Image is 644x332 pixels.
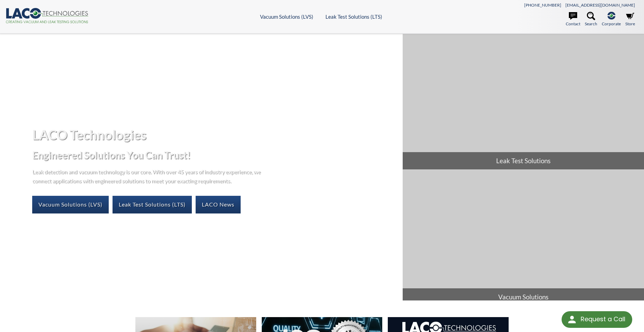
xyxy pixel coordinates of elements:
[585,12,597,27] a: Search
[32,196,109,213] a: Vacuum Solutions (LVS)
[32,126,397,143] h1: LACO Technologies
[260,14,313,20] a: Vacuum Solutions (LVS)
[581,311,625,327] div: Request a Call
[113,196,192,213] a: Leak Test Solutions (LTS)
[565,2,635,8] a: [EMAIL_ADDRESS][DOMAIN_NAME]
[524,2,561,8] a: [PHONE_NUMBER]
[32,167,264,185] p: Leak detection and vacuum technology is our core. With over 45 years of industry experience, we c...
[325,14,382,20] a: Leak Test Solutions (LTS)
[562,311,632,328] div: Request a Call
[32,149,397,161] h2: Engineered Solutions You Can Trust!
[566,314,578,325] img: round button
[566,12,580,27] a: Contact
[602,20,621,27] span: Corporate
[196,196,241,213] a: LACO News
[625,12,635,27] a: Store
